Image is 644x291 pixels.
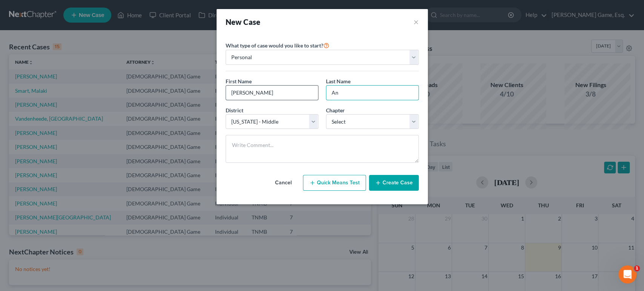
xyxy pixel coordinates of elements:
[326,78,350,84] span: Last Name
[326,86,418,100] input: Enter Last Name
[634,265,640,271] span: 1
[326,107,345,113] span: Chapter
[226,17,261,26] strong: New Case
[618,265,636,283] iframe: Intercom live chat
[413,17,419,27] button: ×
[303,175,366,191] button: Quick Means Test
[369,175,419,191] button: Create Case
[226,107,243,113] span: District
[226,86,318,100] input: Enter First Name
[267,175,300,190] button: Cancel
[226,78,252,84] span: First Name
[226,41,329,50] label: What type of case would you like to start?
